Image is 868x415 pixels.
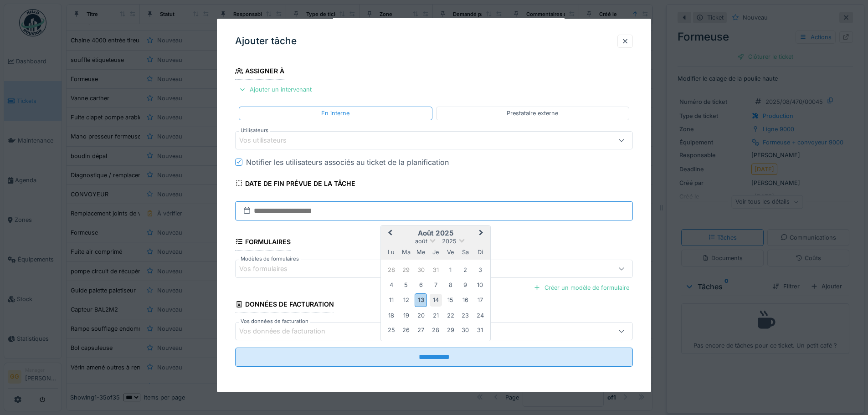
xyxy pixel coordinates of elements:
div: mercredi [415,246,427,258]
div: Vos utilisateurs [239,135,299,145]
div: Choose dimanche 17 août 2025 [474,294,486,306]
div: Choose lundi 18 août 2025 [385,309,397,322]
div: Choose jeudi 7 août 2025 [430,279,442,291]
div: Choose mercredi 13 août 2025 [415,293,427,307]
div: Choose samedi 30 août 2025 [459,324,472,336]
span: août [415,238,427,245]
label: Modèles de formulaires [239,255,301,263]
div: Choose vendredi 22 août 2025 [444,309,457,322]
div: Choose lundi 25 août 2025 [385,324,397,336]
div: Choose mercredi 20 août 2025 [415,309,427,322]
div: Ajouter un intervenant [235,83,315,96]
button: Previous Month [382,226,396,241]
label: Utilisateurs [239,127,270,134]
div: Month août, 2025 [384,263,488,338]
div: Choose jeudi 14 août 2025 [430,294,442,306]
div: Vos données de facturation [239,326,338,336]
div: Choose mercredi 30 juillet 2025 [415,264,427,276]
div: En interne [321,109,349,118]
div: Notifier les utilisateurs associés au ticket de la planification [246,157,449,168]
div: samedi [459,246,472,258]
div: Choose samedi 9 août 2025 [459,279,472,291]
div: Choose vendredi 8 août 2025 [444,279,457,291]
div: Choose lundi 4 août 2025 [385,279,397,291]
div: Date de fin prévue de la tâche [235,177,355,192]
div: Choose dimanche 24 août 2025 [474,309,486,322]
div: Choose jeudi 31 juillet 2025 [430,264,442,276]
div: Choose mardi 5 août 2025 [400,279,412,291]
div: Assigner à [235,64,284,80]
div: Choose samedi 23 août 2025 [459,309,472,322]
div: Choose dimanche 3 août 2025 [474,264,486,276]
div: Choose samedi 16 août 2025 [459,294,472,306]
h2: août 2025 [381,229,490,237]
div: Choose mardi 26 août 2025 [400,324,412,336]
div: lundi [385,246,397,258]
div: Vos formulaires [239,264,300,274]
div: Choose mercredi 27 août 2025 [415,324,427,336]
div: vendredi [444,246,457,258]
button: Next Month [475,226,489,241]
div: Données de facturation [235,297,334,313]
div: Choose mardi 19 août 2025 [400,309,412,322]
div: Choose dimanche 10 août 2025 [474,279,486,291]
div: Choose vendredi 1 août 2025 [444,264,457,276]
div: Choose mardi 12 août 2025 [400,294,412,306]
div: Choose jeudi 28 août 2025 [430,324,442,336]
div: Choose dimanche 31 août 2025 [474,324,486,336]
div: Choose vendredi 29 août 2025 [444,324,457,336]
div: Créer un modèle de formulaire [530,282,633,294]
div: Choose jeudi 21 août 2025 [430,309,442,322]
div: Formulaires [235,235,291,251]
div: Choose samedi 2 août 2025 [459,264,472,276]
div: dimanche [474,246,486,258]
div: jeudi [430,246,442,258]
div: Choose lundi 11 août 2025 [385,294,397,306]
div: Choose vendredi 15 août 2025 [444,294,457,306]
h3: Ajouter tâche [235,36,297,47]
span: 2025 [442,238,457,245]
div: Choose mardi 29 juillet 2025 [400,264,412,276]
div: Prestataire externe [507,109,558,118]
label: Vos données de facturation [239,318,310,325]
div: Choose lundi 28 juillet 2025 [385,264,397,276]
div: Choose mercredi 6 août 2025 [415,279,427,291]
div: mardi [400,246,412,258]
